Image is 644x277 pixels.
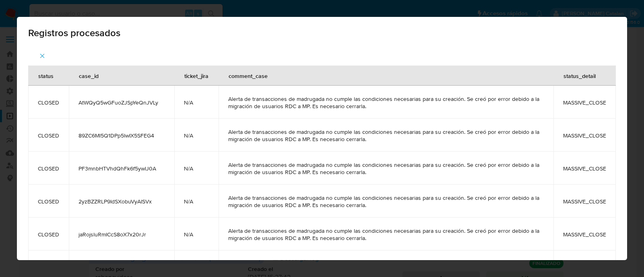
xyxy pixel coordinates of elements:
[228,227,544,242] span: Alerta de transacciones de madrugada no cumple las condiciones necesarias para su creación. Se cr...
[175,66,218,85] div: ticket_jira
[554,66,605,85] div: status_detail
[228,128,544,143] span: Alerta de transacciones de madrugada no cumple las condiciones necesarias para su creación. Se cr...
[563,231,606,238] span: MASSIVE_CLOSE
[228,95,544,110] span: Alerta de transacciones de madrugada no cumple las condiciones necesarias para su creación. Se cr...
[184,231,209,238] span: N/A
[228,194,544,209] span: Alerta de transacciones de madrugada no cumple las condiciones necesarias para su creación. Se cr...
[184,165,209,172] span: N/A
[78,99,165,106] span: AtWQyQ5wGFuoZJSpYeQnJVLy
[563,198,606,205] span: MASSIVE_CLOSE
[219,66,277,85] div: comment_case
[78,198,165,205] span: 2yzBZZRLP9IdSXobuVyAISVx
[563,165,606,172] span: MASSIVE_CLOSE
[78,132,165,139] span: 89ZC6Ml5Q1DPp5lwIX5SFEG4
[38,165,59,172] span: CLOSED
[184,198,209,205] span: N/A
[228,161,544,176] span: Alerta de transacciones de madrugada no cumple las condiciones necesarias para su creación. Se cr...
[28,28,616,38] span: Registros procesados
[38,99,59,106] span: CLOSED
[38,198,59,205] span: CLOSED
[184,132,209,139] span: N/A
[38,132,59,139] span: CLOSED
[78,231,165,238] span: jaRojsluRmICcS8oX7x20rJr
[184,99,209,106] span: N/A
[29,66,63,85] div: status
[78,165,165,172] span: PF3mnbHTVhdQhFk6f5ywlJ0A
[563,132,606,139] span: MASSIVE_CLOSE
[69,66,108,85] div: case_id
[38,231,59,238] span: CLOSED
[563,99,606,106] span: MASSIVE_CLOSE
